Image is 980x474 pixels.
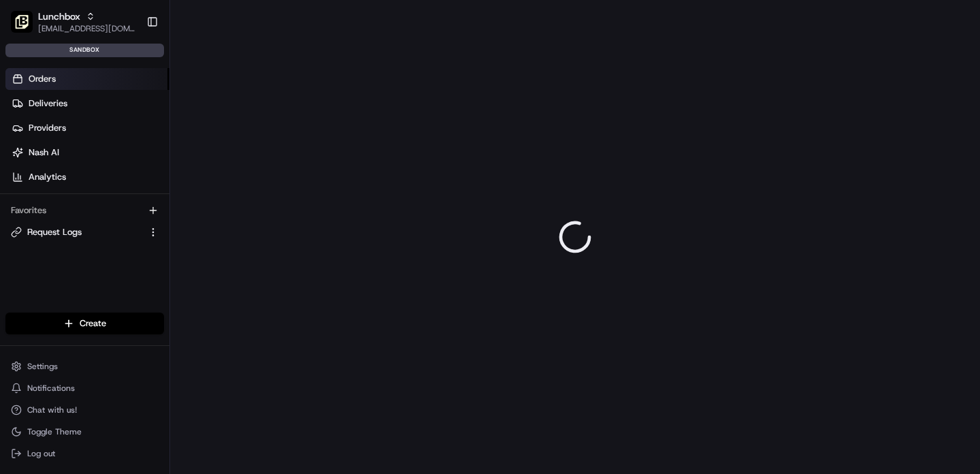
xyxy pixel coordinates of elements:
[27,383,75,394] span: Notifications
[5,5,141,38] button: LunchboxLunchbox[EMAIL_ADDRESS][DOMAIN_NAME]
[5,68,169,90] a: Orders
[29,122,66,134] span: Providers
[5,44,164,57] div: sandbox
[27,405,77,415] span: Chat with us!
[38,23,135,34] button: [EMAIL_ADDRESS][DOMAIN_NAME]
[38,10,80,23] button: Lunchbox
[5,357,164,376] button: Settings
[5,400,164,420] button: Chat with us!
[27,226,82,238] span: Request Logs
[11,11,33,33] img: Lunchbox
[27,448,55,459] span: Log out
[5,166,169,188] a: Analytics
[29,73,56,85] span: Orders
[29,146,59,159] span: Nash AI
[29,97,67,110] span: Deliveries
[5,221,164,243] button: Request Logs
[5,313,164,334] button: Create
[80,317,106,330] span: Create
[27,361,58,372] span: Settings
[5,379,164,398] button: Notifications
[5,200,164,221] div: Favorites
[11,226,142,238] a: Request Logs
[5,444,164,463] button: Log out
[5,422,164,441] button: Toggle Theme
[5,117,169,139] a: Providers
[29,171,66,183] span: Analytics
[27,426,82,437] span: Toggle Theme
[5,142,169,163] a: Nash AI
[5,93,169,114] a: Deliveries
